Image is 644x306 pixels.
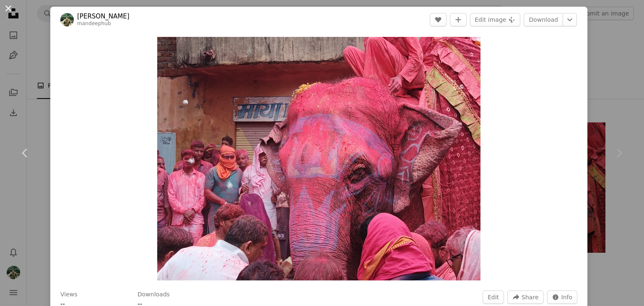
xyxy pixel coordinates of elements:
div: Next [594,113,644,193]
button: Stats about this image [547,290,578,304]
h3: Views [60,290,78,299]
button: Zoom in on this image [157,37,480,280]
img: Go to Mandeep Sharma's profile [60,13,74,26]
span: Info [561,291,573,303]
button: Add to Collection [450,13,467,26]
h3: Downloads [138,290,170,299]
button: Like [430,13,447,26]
button: Edit [483,290,504,304]
a: mandeephub [77,21,111,26]
button: Choose download size [563,13,577,26]
img: photo-1756366974802-9fdff9d9e334 [157,37,480,280]
a: Download [524,13,563,26]
a: [PERSON_NAME] [77,12,130,21]
button: Edit image [470,13,520,26]
button: Share this image [507,290,543,304]
span: Share [522,291,538,303]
